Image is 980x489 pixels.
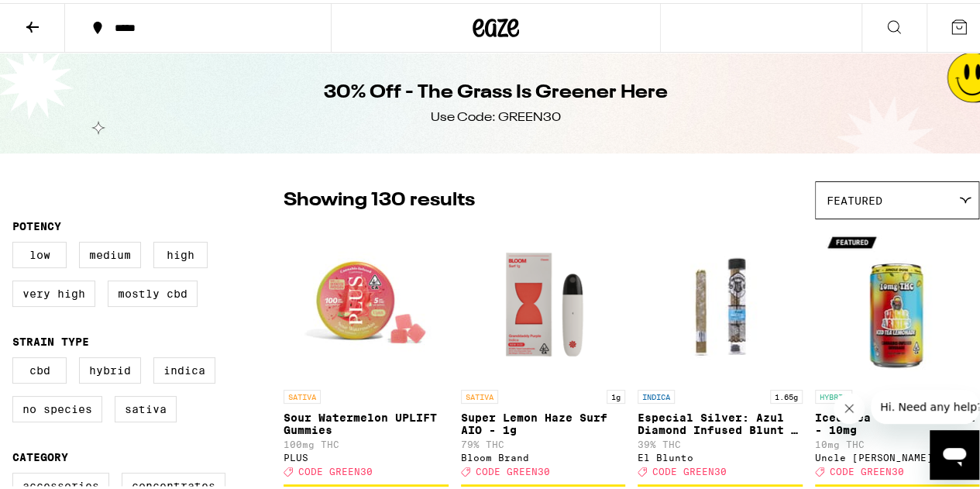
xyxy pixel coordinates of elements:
[461,408,626,433] p: Super Lemon Haze Surf AIO - 1g
[284,224,449,481] a: Open page for Sour Watermelon UPLIFT Gummies from PLUS
[12,277,95,304] label: Very High
[284,436,449,446] p: 100mg THC
[461,387,498,401] p: SATIVA
[431,106,561,123] div: Use Code: GREEN30
[324,77,668,103] h1: 30% Off - The Grass Is Greener Here
[638,449,803,460] div: El Blunto
[638,387,675,401] p: INDICA
[638,224,803,379] img: El Blunto - Especial Silver: Azul Diamond Infused Blunt - 1.65g
[115,393,177,419] label: Sativa
[815,224,980,481] a: Open page for Iced Tea Lemonade 7.5oz - 10mg from Uncle Arnie's
[288,224,443,379] img: PLUS - Sour Watermelon UPLIFT Gummies
[638,224,803,481] a: Open page for Especial Silver: Azul Diamond Infused Blunt - 1.65g from El Blunto
[12,354,67,381] label: CBD
[815,436,980,446] p: 10mg THC
[12,393,102,419] label: No Species
[12,332,89,345] legend: Strain Type
[461,224,626,481] a: Open page for Super Lemon Haze Surf AIO - 1g from Bloom Brand
[79,239,141,265] label: Medium
[284,184,475,211] p: Showing 130 results
[871,387,979,421] iframe: Message from company
[770,387,803,401] p: 1.65g
[12,239,67,265] label: Low
[830,463,904,474] span: CODE GREEN30
[815,408,980,433] p: Iced Tea Lemonade 7.5oz - 10mg
[108,277,198,304] label: Mostly CBD
[461,449,626,460] div: Bloom Brand
[827,191,882,204] span: Featured
[9,11,112,23] span: Hi. Need any help?
[820,224,975,379] img: Uncle Arnie's - Iced Tea Lemonade 7.5oz - 10mg
[466,224,621,379] img: Bloom Brand - Super Lemon Haze Surf AIO - 1g
[298,463,373,474] span: CODE GREEN30
[79,354,141,381] label: Hybrid
[638,408,803,433] p: Especial Silver: Azul Diamond Infused Blunt - 1.65g
[607,387,625,401] p: 1g
[815,387,852,401] p: HYBRID
[834,390,865,421] iframe: Close message
[652,463,727,474] span: CODE GREEN30
[153,239,208,265] label: High
[461,436,626,446] p: 79% THC
[476,463,550,474] span: CODE GREEN30
[815,449,980,460] div: Uncle [PERSON_NAME]'s
[284,408,449,433] p: Sour Watermelon UPLIFT Gummies
[12,448,68,460] legend: Category
[284,387,321,401] p: SATIVA
[638,436,803,446] p: 39% THC
[12,217,61,229] legend: Potency
[930,427,979,477] iframe: Button to launch messaging window
[284,449,449,460] div: PLUS
[153,354,215,381] label: Indica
